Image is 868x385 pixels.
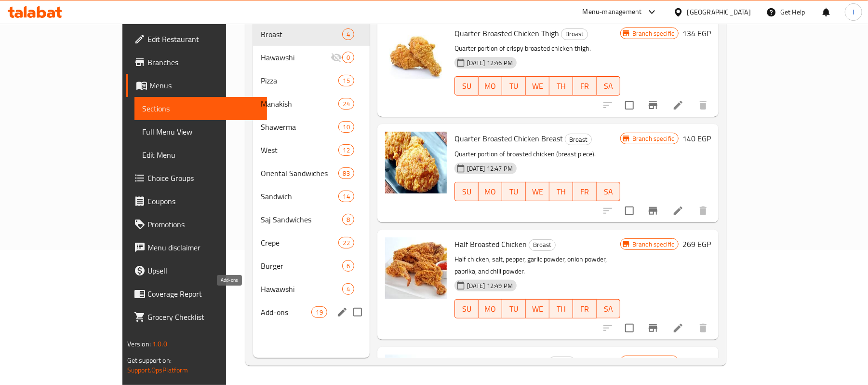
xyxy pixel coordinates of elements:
button: Branch-specific-item [641,199,665,222]
div: Pizza15 [253,69,369,92]
button: delete [692,316,715,340]
div: Broast [548,357,575,368]
div: Saj Sandwiches8 [253,208,369,231]
div: Broast4 [253,23,369,46]
button: TH [549,76,573,96]
h6: 134 EGP [682,27,711,40]
span: 19 [312,308,326,317]
button: TU [502,299,526,318]
button: SU [454,182,479,201]
div: West12 [253,138,369,162]
button: TH [549,182,573,201]
div: items [342,283,354,295]
span: Manakish [261,98,338,110]
span: Version: [127,338,151,350]
span: Edit Menu [142,149,260,161]
p: Quarter portion of crispy broasted chicken thigh. [454,42,620,55]
div: items [338,144,354,156]
div: items [342,214,354,225]
div: items [338,237,354,248]
span: Select to update [619,201,640,221]
div: Broast [561,28,588,40]
button: WE [526,182,549,201]
div: Crepe22 [253,231,369,254]
div: items [342,52,354,63]
button: FR [573,182,597,201]
a: Full Menu View [134,120,267,143]
span: SA [601,185,616,199]
span: MO [482,302,498,316]
div: Hawawshi4 [253,277,369,301]
span: One Whole Broased Chicken [454,354,547,369]
div: Add-ons19edit [253,301,369,324]
span: Coverage Report [147,288,260,300]
span: 4 [343,30,354,39]
span: Broast [561,28,588,40]
span: WE [530,185,546,199]
span: Branches [147,56,260,68]
span: 24 [339,99,353,109]
button: delete [692,199,715,222]
span: 10 [339,123,353,132]
a: Upsell [126,259,267,282]
div: Broast [529,239,556,251]
span: TU [506,79,522,93]
span: 6 [343,261,354,271]
span: Choice Groups [147,172,260,184]
span: 14 [339,192,353,201]
svg: Inactive section [331,52,342,63]
img: Half Broasted Chicken [385,237,447,299]
span: MO [482,185,498,199]
div: Shawerma10 [253,115,369,138]
span: 12 [339,146,353,155]
button: MO [479,76,502,96]
div: Crepe [261,237,338,248]
span: Oriental Sandwiches [261,167,338,179]
p: Quarter portion of broasted chicken (breast piece). [454,148,620,160]
span: MO [482,79,498,93]
a: Menus [126,74,267,97]
span: SA [601,302,616,316]
a: Sections [134,97,267,120]
div: items [338,121,354,133]
div: items [338,75,354,86]
div: items [338,167,354,179]
div: Hawawshi0 [253,46,369,69]
span: Hawawshi [261,52,330,63]
button: TU [502,182,526,201]
span: SU [459,185,475,199]
a: Grocery Checklist [126,305,267,329]
span: Upsell [147,265,260,276]
div: West [261,144,338,156]
span: Grocery Checklist [147,311,260,323]
span: 15 [339,76,353,85]
span: Pizza [261,75,338,86]
button: MO [479,299,502,318]
span: WE [530,79,546,93]
button: delete [692,94,715,117]
a: Choice Groups [126,166,267,190]
h6: 269 EGP [682,237,711,251]
span: SU [459,79,475,93]
div: Broast [261,28,342,40]
span: Saj Sandwiches [261,214,342,225]
span: Add-ons [261,306,311,318]
a: Promotions [126,213,267,236]
span: Get support on: [127,354,172,367]
span: TU [506,185,522,199]
a: Coupons [126,190,267,213]
a: Coverage Report [126,282,267,305]
span: TH [553,302,569,316]
span: TH [553,185,569,199]
span: 22 [339,238,353,247]
span: TU [506,302,522,316]
button: FR [573,299,597,318]
span: Broast [565,134,591,145]
span: Broast [549,357,575,368]
span: Promotions [147,219,260,230]
span: Branch specific [628,134,678,143]
span: Coupons [147,195,260,207]
span: Select to update [619,318,640,338]
h6: 140 EGP [682,132,711,145]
